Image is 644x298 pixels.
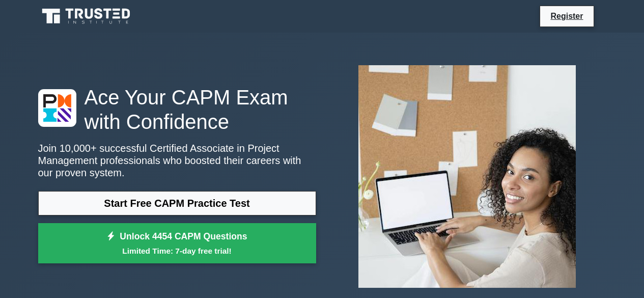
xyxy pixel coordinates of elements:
[38,223,316,264] a: Unlock 4454 CAPM QuestionsLimited Time: 7-day free trial!
[38,191,316,215] a: Start Free CAPM Practice Test
[38,142,316,179] p: Join 10,000+ successful Certified Associate in Project Management professionals who boosted their...
[544,10,589,22] a: Register
[38,85,316,134] h1: Ace Your CAPM Exam with Confidence
[51,245,303,257] small: Limited Time: 7-day free trial!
